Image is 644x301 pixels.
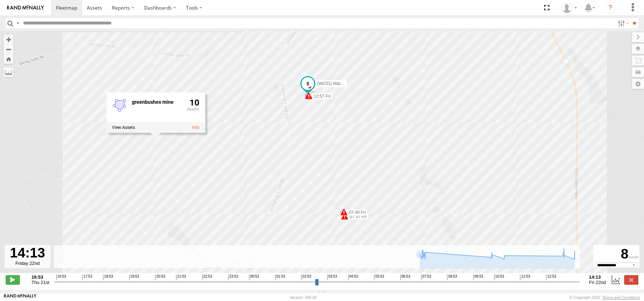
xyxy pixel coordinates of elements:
label: 07:37 Fri [345,214,368,220]
i: ? [605,2,616,13]
span: 17:53 [82,274,92,280]
span: 02:53 [301,274,311,280]
strong: 16:53 [32,274,49,280]
label: Measure [4,67,13,77]
span: 19:53 [129,274,139,280]
span: 11:53 [520,274,530,280]
div: Version: 306.00 [290,295,317,300]
span: 06:53 [400,274,410,280]
div: 10 [187,98,199,121]
label: 07:49 Fri [344,209,368,216]
a: Visit our Website [4,294,36,301]
span: 03:53 [327,274,337,280]
span: 08:53 [447,274,457,280]
a: View fence details [192,125,199,130]
button: Zoom out [4,44,13,54]
span: 07:53 [421,274,431,280]
button: Zoom Home [4,54,13,64]
span: 00:53 [249,274,259,280]
span: 23:53 [228,274,238,280]
span: Fri 22nd Aug 2025 [589,280,606,285]
button: Zoom in [4,35,13,44]
div: Fence Name - greenbushes mine [132,100,181,105]
span: 21:53 [176,274,186,280]
label: 10:05 Fri [309,92,332,99]
span: 09:53 [473,274,483,280]
strong: 14:13 [589,274,606,280]
label: Close [624,275,638,284]
label: 12:57 Fri [309,93,333,100]
span: 16:53 [56,274,66,280]
label: Play/Stop [6,275,20,284]
label: Map Settings [632,79,644,89]
div: 8 [594,246,638,262]
span: 20:53 [155,274,165,280]
span: 04:53 [348,274,358,280]
span: (WC01) Water Truck [317,81,356,86]
a: Terms and Conditions [603,295,640,300]
div: © Copyright 2025 - [570,295,640,300]
span: 05:53 [374,274,384,280]
img: rand-logo.svg [7,5,44,10]
span: 18:53 [103,274,113,280]
label: View assets associated with this fence [112,125,135,130]
label: Search Query [15,18,21,28]
span: 12:53 [546,274,556,280]
span: 10:53 [494,274,504,280]
div: Sandra Machin [559,2,580,13]
span: Thu 21st Aug 2025 [32,280,49,285]
span: 22:53 [202,274,212,280]
label: Search Filter Options [615,18,630,28]
span: 01:53 [275,274,285,280]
